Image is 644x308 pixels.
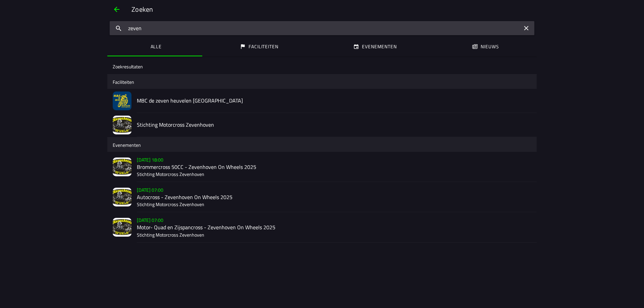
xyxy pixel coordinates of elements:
input: search text [110,21,534,35]
ion-label: Faciliteiten [249,43,278,50]
img: EFmvAEq09FoIJfqVZ8Ati3pvtyew9EXoxjZNBVmU.png [113,91,131,110]
ion-label: Faciliteiten [113,78,134,85]
h2: MBC de zeven heuvelen [GEOGRAPHIC_DATA] [137,98,531,104]
ion-icon: flag [240,44,246,50]
ion-icon: close [523,21,530,35]
img: 8WywVYluVDwxrJPCEc7hqhRuFUIp0Cj2Nb0hw1Ev.jpg [113,116,131,134]
button: reset [523,21,530,35]
ion-text: [DATE] 07:00 [137,186,163,193]
ion-label: Alle [151,43,162,50]
ion-label: Nieuws [481,43,499,50]
ion-text: [DATE] 18:00 [137,156,163,163]
p: Stichting Motorcross Zevenhoven [137,171,531,178]
ion-icon: calendar [354,44,360,50]
ion-icon: paper [472,44,478,50]
img: mBcQMagLMxzNEVoW9kWH8RIERBgDR7O2pMCJ3QD2.jpg [113,188,131,206]
p: Stichting Motorcross Zevenhoven [137,201,531,208]
ion-label: Evenementen [113,141,141,148]
ion-text: [DATE] 07:00 [137,217,163,224]
ion-label: Zoekresultaten [113,63,143,70]
ion-title: Zoeken [125,4,537,14]
p: Stichting Motorcross Zevenhoven [137,232,531,238]
img: ZWpMevB2HtM9PSRG0DOL5BeeSKRJMujE3mbAFX0B.jpg [113,158,131,176]
h2: Autocross - Zevenhoven On Wheels 2025 [137,194,531,200]
h2: Brommercross 50CC - Zevenhoven On Wheels 2025 [137,164,531,170]
ion-label: Evenementen [362,43,397,50]
img: ym7zd07UakFQaleHQQVX3MjOpSWNDAaosxiDTUKw.jpg [113,218,131,237]
h2: Motor- Quad en Zijspancross - Zevenhoven On Wheels 2025 [137,224,531,231]
h2: Stichting Motorcross Zevenhoven [137,122,531,128]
